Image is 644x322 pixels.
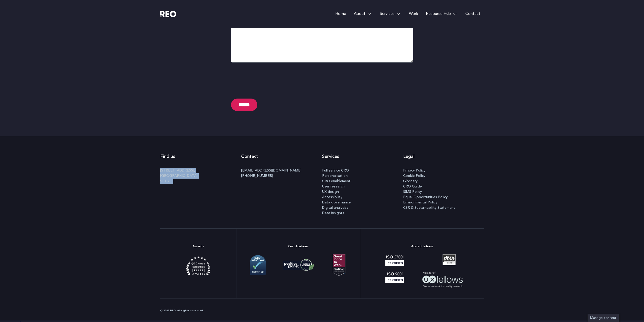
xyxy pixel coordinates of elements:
[403,184,484,189] a: CRO Guide
[231,72,308,92] iframe: reCAPTCHA
[322,189,403,194] a: UX design
[403,205,484,210] a: CSR & Sustainability Statement
[322,200,403,205] a: Data governance
[322,210,344,216] span: Data insights
[403,149,484,164] h2: Legal
[322,200,351,205] span: Data governance
[160,149,241,164] h2: Find us
[322,173,348,178] span: Personalisation
[403,168,425,173] span: Privacy Policy
[322,178,403,184] a: CRO enablement
[403,189,422,194] span: ISMS Policy
[403,189,484,194] a: ISMS Policy
[403,184,422,189] span: CRO Guide
[322,194,342,200] span: Accessibility
[403,205,455,210] span: CSR & Sustainability Statement
[322,168,349,173] span: Full service CRO
[403,173,484,178] a: Cookie Policy
[368,239,476,254] h2: Accreditations
[590,316,616,320] span: Manage consent
[322,194,403,200] a: Accessibility
[241,149,322,164] h2: Contact
[322,205,348,210] span: Digital analytics
[403,168,484,173] a: Privacy Policy
[403,200,437,205] span: Environmental Policy
[403,194,484,200] a: Equal Opportunities Policy
[160,309,484,313] div: © 2025 REO. All rights reserved.
[322,173,403,178] a: Personalisation
[322,149,403,164] h2: Services
[403,200,484,205] a: Environmental Policy
[322,168,403,173] a: Full service CRO
[403,173,425,178] span: Cookie Policy
[403,178,418,184] span: Glossary
[241,174,273,177] a: [PHONE_NUMBER]
[322,189,339,194] span: UX design
[160,239,237,254] h2: Awards
[322,205,403,210] a: Digital analytics
[244,239,352,254] h2: Certifications
[403,194,448,200] span: Equal Opportunities Policy
[322,184,345,189] span: User research
[160,168,241,184] p: [STREET_ADDRESS], [GEOGRAPHIC_DATA] SE1 7SJ
[322,210,403,216] a: Data insights
[322,184,403,189] a: User research
[322,178,350,184] span: CRO enablement
[403,178,484,184] a: Glossary
[241,168,301,172] a: [EMAIL_ADDRESS][DOMAIN_NAME]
